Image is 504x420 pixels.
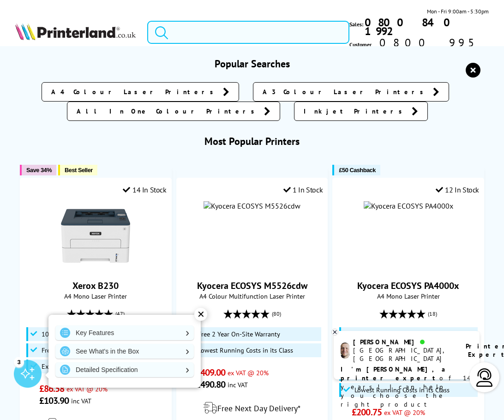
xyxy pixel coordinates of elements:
span: (18) [428,305,437,323]
span: £86.58 [39,383,65,395]
b: I'm [PERSON_NAME], a printer expert [341,365,448,382]
a: Xerox B230 [72,280,119,292]
span: inc VAT [71,396,91,405]
img: ashley-livechat.png [341,342,349,359]
span: £50 Cashback [339,167,375,174]
a: 0800 840 1992 [363,18,489,36]
span: Inkjet Printers [304,107,407,116]
span: Mon - Fri 9:00am - 5:30pm [427,7,489,16]
b: 0800 840 1992 [365,15,457,38]
div: 14 In Stock [123,185,166,194]
a: See What's in the Box [55,344,194,359]
img: Kyocera ECOSYS PA4000x [364,201,453,210]
span: £200.75 [352,406,382,418]
div: [PERSON_NAME] [353,338,454,346]
span: Save 34% [26,167,52,174]
a: Printerland Logo [15,23,136,42]
span: (80) [272,305,281,323]
button: Best Seller [58,165,97,175]
a: Kyocera ECOSYS PA4000x [357,280,459,292]
a: Detailed Specification [55,362,194,377]
h3: Most Popular Printers [15,135,489,148]
span: Free 2 Year On-Site Warranty [198,330,280,338]
div: 1 In Stock [283,185,323,194]
span: A4 Mono Laser Printer [337,292,479,300]
span: Extremely Compact A4 Mono Laser Printer [42,363,161,370]
span: £490.80 [195,378,225,390]
span: Customer Service: [349,38,489,58]
span: All In One Colour Printers [77,107,259,116]
span: A4 Colour Multifunction Laser Printer [181,292,323,300]
p: of 14 years! I can help you choose the right product [341,365,473,409]
span: A4 Colour Laser Printers [51,87,218,96]
span: (47) [115,305,125,323]
span: A3 Colour Laser Printers [263,87,428,96]
a: Kyocera ECOSYS M5526cdw [197,280,307,292]
a: Xerox B230 [61,263,130,272]
a: Key Features [55,325,194,340]
span: A4 Mono Laser Printer [25,292,166,300]
button: £50 Cashback [332,165,380,175]
span: ex VAT @ 20% [66,384,108,393]
div: [GEOGRAPHIC_DATA], [GEOGRAPHIC_DATA] [353,346,454,363]
span: Free 3 Year On-Site Warranty* [42,347,126,354]
a: All In One Colour Printers [67,102,280,121]
h3: Popular Searches [15,57,489,70]
span: 0800 995 1992 [378,38,489,56]
span: £409.00 [195,366,225,378]
span: Lowest Running Costs in its Class [198,347,293,354]
input: Search product or bra [147,21,349,44]
span: Best Seller [65,167,93,174]
img: Printerland Logo [15,23,136,40]
div: 12 In Stock [436,185,479,194]
span: £103.90 [39,395,69,407]
div: 3 [14,357,24,367]
span: ex VAT @ 20% [228,368,269,377]
img: Xerox B230 [61,201,130,270]
a: A3 Colour Laser Printers [253,82,449,102]
div: ✕ [194,308,207,321]
span: Sales: [349,20,363,29]
a: A4 Colour Laser Printers [42,82,239,102]
button: Save 34% [20,165,56,175]
span: 10% Off Using Coupon Code [DATE] [42,330,143,338]
span: ex VAT @ 20% [384,408,425,417]
img: Kyocera ECOSYS M5526cdw [204,201,300,210]
a: Inkjet Printers [294,102,428,121]
span: inc VAT [228,380,248,389]
span: £50 Cashback OR 1 Year Warranty Extension [354,330,475,345]
img: user-headset-light.svg [475,368,494,387]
